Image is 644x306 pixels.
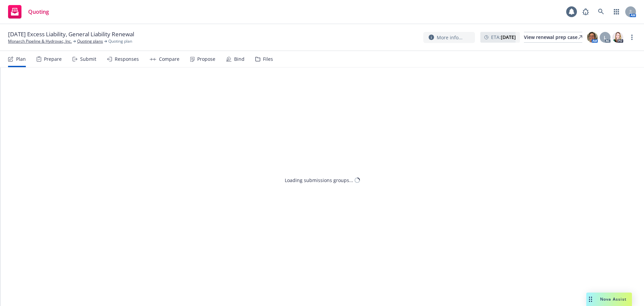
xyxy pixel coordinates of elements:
div: View renewal prep case [524,32,582,42]
span: ETA : [491,34,516,41]
span: Quoting [28,9,49,14]
div: Bind [234,56,245,62]
a: Monarch Pipeline & Hydrovac, Inc. [8,38,72,44]
a: Switch app [610,5,623,18]
div: Compare [159,56,179,62]
a: Quoting plans [77,38,103,44]
div: Loading submissions groups... [285,177,353,184]
a: more [628,33,636,41]
a: Search [594,5,608,18]
button: Nova Assist [586,293,632,306]
span: [DATE] Excess Liability, General Liability Renewal [8,30,134,38]
span: More info... [437,34,463,41]
span: Quoting plan [108,38,132,44]
div: Plan [16,56,26,62]
a: Report a Bug [579,5,592,18]
img: photo [612,32,623,43]
div: Drag to move [586,293,595,306]
div: Responses [115,56,139,62]
span: Nova Assist [600,296,627,302]
div: Submit [80,56,96,62]
button: More info... [423,32,475,43]
div: Propose [197,56,215,62]
div: Prepare [44,56,62,62]
span: L [604,34,606,41]
a: View renewal prep case [524,32,582,43]
img: photo [587,32,598,43]
a: Quoting [5,2,52,21]
div: Files [263,56,273,62]
strong: [DATE] [501,34,516,40]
